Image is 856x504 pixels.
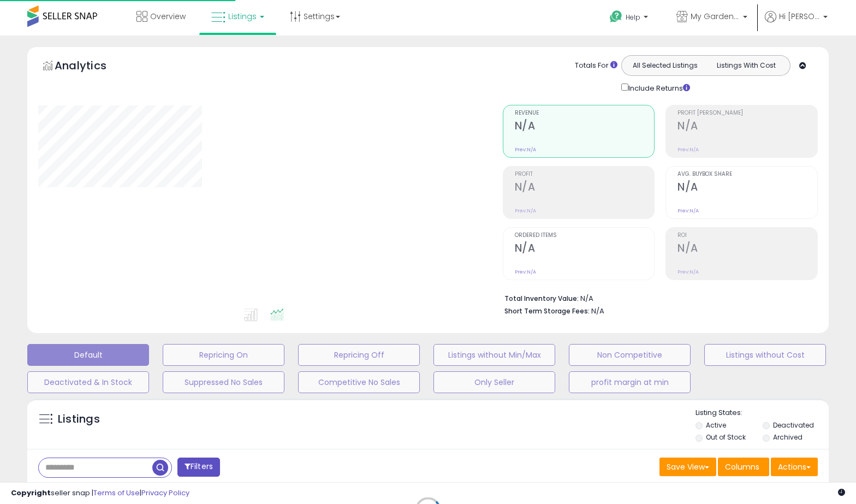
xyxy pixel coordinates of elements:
button: Default [27,344,149,366]
span: My Garden Pool [691,11,740,22]
span: Help [626,13,640,22]
button: Repricing Off [298,344,420,366]
span: Avg. Buybox Share [677,171,817,177]
i: Get Help [609,10,623,23]
span: ROI [677,233,817,239]
div: Include Returns [613,81,703,94]
span: Ordered Items [515,233,655,239]
button: Repricing On [163,344,284,366]
span: Hi [PERSON_NAME] [779,11,820,22]
button: Listings without Min/Max [433,344,555,366]
b: Total Inventory Value: [504,294,579,303]
a: Help [601,2,659,35]
small: Prev: N/A [515,269,536,275]
strong: Copyright [11,488,51,498]
h2: N/A [677,242,817,257]
b: Short Term Storage Fees: [504,306,590,316]
button: Suppressed No Sales [163,371,284,393]
a: Hi [PERSON_NAME] [765,11,828,35]
div: seller snap | | [11,488,189,499]
div: Totals For [575,61,617,71]
span: Revenue [515,110,655,116]
button: profit margin at min [569,371,691,393]
button: All Selected Listings [625,58,706,73]
span: Profit [PERSON_NAME] [677,110,817,116]
span: N/A [591,306,604,316]
small: Prev: N/A [677,207,699,214]
h2: N/A [677,120,817,134]
small: Prev: N/A [515,207,536,214]
button: Only Seller [433,371,555,393]
small: Prev: N/A [677,269,699,275]
small: Prev: N/A [515,146,536,153]
button: Listings With Cost [705,58,787,73]
h2: N/A [515,242,655,257]
span: Profit [515,171,655,177]
span: Listings [228,11,257,22]
button: Listings without Cost [704,344,826,366]
li: N/A [504,291,810,304]
button: Deactivated & In Stock [27,371,149,393]
span: Overview [150,11,186,22]
h5: Analytics [55,58,128,76]
h2: N/A [515,120,655,134]
small: Prev: N/A [677,146,699,153]
button: Competitive No Sales [298,371,420,393]
button: Non Competitive [569,344,691,366]
h2: N/A [677,181,817,195]
h2: N/A [515,181,655,195]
